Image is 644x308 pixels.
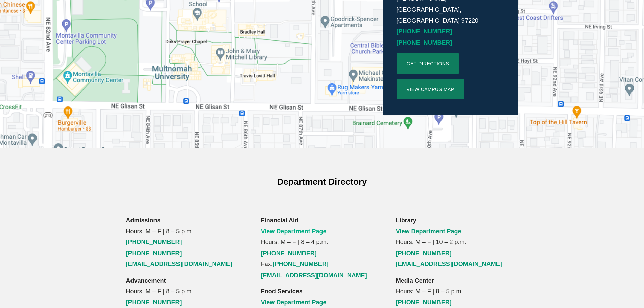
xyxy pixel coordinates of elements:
p: Hours: M – F | 8 – 5 p.m. [126,215,248,270]
a: View Department Page [261,228,327,235]
a: [EMAIL_ADDRESS][DOMAIN_NAME] [126,261,232,267]
a: View Department Page [261,299,327,306]
strong: Library [396,217,416,224]
a: [PHONE_NUMBER] [126,299,182,306]
strong: Advancement [126,277,166,284]
a: [PHONE_NUMBER] [126,239,182,245]
a: [PHONE_NUMBER] [261,250,317,257]
a: [PHONE_NUMBER] [126,250,182,257]
strong: Media Center [396,277,434,284]
p: Hours: M – F | 8 – 4 p.m. Fax: [261,215,383,281]
a: View Campus Map [397,79,464,99]
a: [EMAIL_ADDRESS][DOMAIN_NAME] [261,272,367,279]
strong: Food Services [261,288,303,295]
a: [PHONE_NUMBER] [397,39,452,46]
a: View Department Page [396,228,461,235]
a: [EMAIL_ADDRESS][DOMAIN_NAME] [396,261,502,267]
a: Get directions [397,53,459,74]
a: [PHONE_NUMBER] [396,299,452,306]
a: [PHONE_NUMBER] [397,28,452,35]
a: [PHONE_NUMBER] [396,250,452,257]
h4: Department Directory [193,175,451,188]
strong: Admissions [126,217,161,224]
p: Hours: M – F | 10 – 2 p.m. [396,215,518,270]
a: [PHONE_NUMBER] [273,261,329,267]
strong: Financial Aid [261,217,299,224]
